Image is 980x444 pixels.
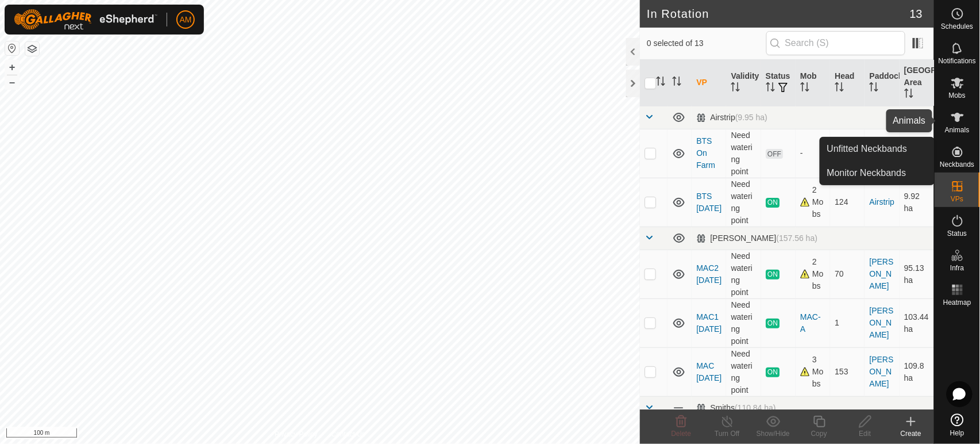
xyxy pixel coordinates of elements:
span: AM [180,14,192,26]
td: 103.44 ha [900,298,934,347]
td: 95.13 ha [900,250,934,298]
div: Smiths [696,403,775,413]
div: 3 Mobs [800,354,825,390]
div: MAC-A [800,311,825,335]
div: Copy [796,428,842,439]
div: Turn Off [704,428,750,439]
td: Need watering point [726,298,761,347]
a: Privacy Policy [275,429,318,439]
a: Airstrip [869,197,894,206]
p-sorticon: Activate to sort [869,84,878,93]
span: Infra [950,265,964,271]
td: Need watering point [726,178,761,227]
span: ON [766,368,780,377]
button: Reset Map [5,41,19,55]
span: Delete [672,430,692,438]
a: [PERSON_NAME] [869,257,893,290]
a: MAC2 [DATE] [696,263,722,285]
td: Need watering point [726,250,761,298]
span: Notifications [939,58,976,64]
span: Neckbands [940,161,974,168]
td: 124 [830,178,865,227]
th: Paddock [865,60,899,106]
p-sorticon: Activate to sort [766,84,775,93]
span: Status [947,230,967,237]
div: Show/Hide [750,428,796,439]
div: Edit [842,428,888,439]
p-sorticon: Activate to sort [904,90,913,99]
span: ON [766,270,780,280]
td: Need watering point [726,347,761,396]
td: 70 [830,250,865,298]
td: 109.8 ha [900,347,934,396]
span: Mobs [949,92,966,99]
span: VPs [951,196,963,202]
td: 9.93 ha [900,129,934,178]
div: Airstrip [696,113,767,123]
td: 9.92 ha [900,178,934,227]
span: Help [950,430,964,437]
th: VP [692,60,726,106]
span: ON [766,198,780,208]
div: - [800,147,825,159]
a: MAC [DATE] [696,361,722,382]
div: 2 Mobs [800,256,825,292]
p-sorticon: Activate to sort [672,78,681,87]
button: – [5,75,19,89]
span: Unfitted Neckbands [827,142,908,156]
h2: In Rotation [647,7,910,21]
td: Need watering point [726,129,761,178]
th: Validity [726,60,761,106]
span: 0 selected of 13 [647,37,766,49]
span: Animals [945,127,970,133]
button: Map Layers [25,42,39,56]
th: Status [761,60,796,106]
div: [PERSON_NAME] [696,234,817,243]
a: Unfitted Neckbands [820,137,934,160]
p-sorticon: Activate to sort [800,84,809,93]
th: [GEOGRAPHIC_DATA] Area [900,60,934,106]
input: Search (S) [766,31,905,55]
span: 13 [910,5,923,22]
a: BTS On Farm [696,136,715,170]
span: (110.84 ha) [735,403,776,412]
td: 1 [830,298,865,347]
a: [PERSON_NAME] [869,306,893,339]
img: Gallagher Logo [14,9,157,30]
a: MAC1 [DATE] [696,312,722,334]
span: OFF [766,149,783,159]
p-sorticon: Activate to sort [656,78,665,87]
button: + [5,60,19,74]
th: Mob [796,60,830,106]
span: Heatmap [943,299,971,306]
p-sorticon: Activate to sort [835,84,844,93]
a: Contact Us [331,429,365,439]
span: (157.56 ha) [776,234,817,243]
span: ON [766,319,780,328]
div: 2 Mobs [800,184,825,220]
span: (9.95 ha) [735,113,767,122]
th: Head [830,60,865,106]
a: BTS [DATE] [696,192,722,213]
td: 0 [830,129,865,178]
p-sorticon: Activate to sort [731,84,740,93]
td: 153 [830,347,865,396]
a: Help [935,409,980,441]
a: [PERSON_NAME] [869,355,893,388]
a: Monitor Neckbands [820,162,934,185]
div: Create [888,428,934,439]
span: Schedules [941,23,973,30]
span: Monitor Neckbands [827,166,906,180]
